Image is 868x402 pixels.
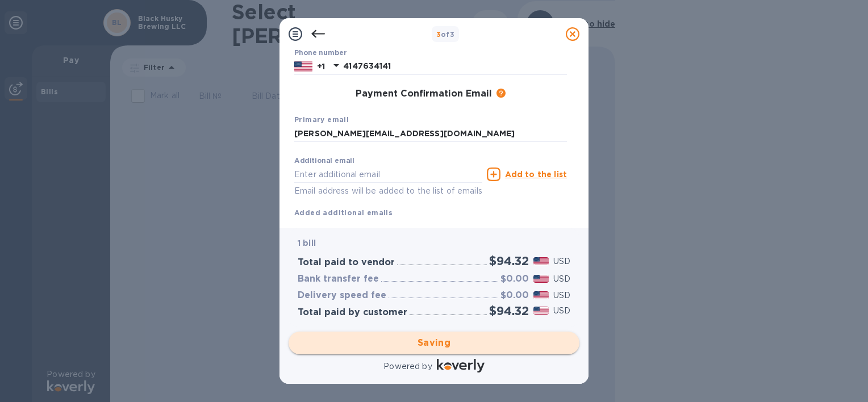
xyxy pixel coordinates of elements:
[294,115,349,124] b: Primary email
[437,359,485,372] img: Logo
[298,274,379,284] h3: Bank transfer fee
[294,158,354,165] label: Additional email
[489,254,529,268] h2: $94.32
[356,89,492,99] h3: Payment Confirmation Email
[343,58,567,75] input: Enter your phone number
[298,307,407,318] h3: Total paid by customer
[489,304,529,318] h2: $94.32
[294,208,393,217] b: Added additional emails
[533,275,549,283] img: USD
[317,61,325,72] p: +1
[294,185,482,198] p: Email address will be added to the list of emails
[294,125,567,143] input: Enter your primary name
[294,166,482,183] input: Enter additional email
[436,30,455,39] b: of 3
[298,238,316,248] b: 1 bill
[533,257,549,265] img: USD
[553,290,570,301] p: USD
[294,50,347,57] label: Phone number
[500,274,529,284] h3: $0.00
[553,305,570,317] p: USD
[298,257,395,268] h3: Total paid to vendor
[533,291,549,299] img: USD
[553,256,570,267] p: USD
[294,60,312,73] img: US
[383,361,432,372] p: Powered by
[505,170,567,179] u: Add to the list
[298,290,386,301] h3: Delivery speed fee
[500,290,529,301] h3: $0.00
[533,307,549,315] img: USD
[553,273,570,285] p: USD
[436,30,441,39] span: 3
